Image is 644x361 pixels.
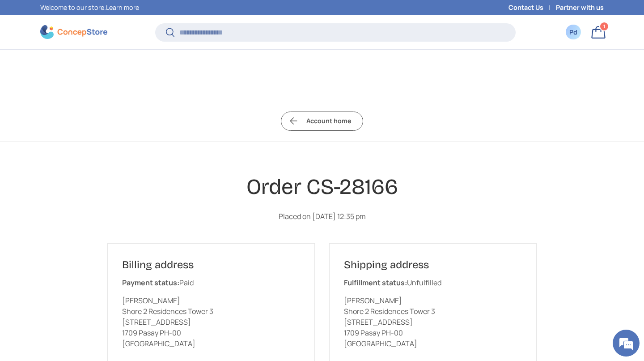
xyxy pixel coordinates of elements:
img: ConcepStore [40,25,107,39]
a: Learn more [106,3,139,12]
p: [PERSON_NAME] Shore 2 Residences Tower 3 [STREET_ADDRESS] 1709 Pasay PH-00 [GEOGRAPHIC_DATA] [344,295,522,349]
p: Unfulfilled [344,277,522,288]
strong: Payment status: [122,278,179,288]
h1: Order CS-28166 [107,173,537,201]
p: Placed on [DATE] 12:35 pm [107,211,537,222]
a: Contact Us [508,3,556,13]
a: Partner with us [556,3,604,13]
strong: Fulfillment status: [344,278,407,288]
a: Pd [563,22,583,42]
div: Pd [568,27,578,37]
p: Paid [122,277,300,288]
h2: Billing address [122,258,300,272]
p: Welcome to our store. [40,3,139,13]
span: 1 [603,23,606,30]
h2: Shipping address [344,258,522,272]
a: Account home [281,112,363,131]
p: [PERSON_NAME] Shore 2 Residences Tower 3 [STREET_ADDRESS] 1709 Pasay PH-00 [GEOGRAPHIC_DATA] [122,295,300,349]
